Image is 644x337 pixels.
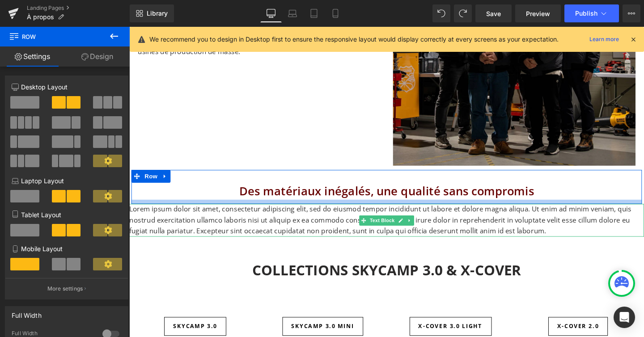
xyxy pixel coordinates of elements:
a: SKYCAMP 3.0 MINI [161,305,246,325]
span: Publish [575,10,597,17]
span: Text Block [251,198,280,209]
a: X-COVER 2.0 [441,305,503,325]
span: X-COVER 3.0 LIGHT [304,312,372,319]
p: More settings [47,285,83,293]
span: À propos [27,13,54,21]
a: Tablet [303,4,325,22]
span: Save [486,9,501,18]
a: Expand / Collapse [290,198,300,209]
p: Tablet Layout [12,210,122,219]
a: Design [65,46,130,67]
h2: Des matériaux inégalés, une qualité sans compromis [9,164,532,182]
a: Laptop [282,4,303,22]
div: Full Width [12,307,42,319]
a: New Library [130,4,174,22]
span: SKYCAMP 3.0 MINI [170,312,237,319]
a: Expand / Collapse [32,151,43,164]
a: Desktop [260,4,282,22]
a: Preview [515,4,561,22]
span: X-COVER 2.0 [450,312,494,319]
a: Learn more [586,34,623,45]
span: SKYCAMP 3.0 [46,312,93,319]
button: Publish [564,4,619,22]
button: More [623,4,640,22]
a: Landing Pages [27,4,130,12]
p: Laptop Layout [12,176,122,185]
span: Row [9,27,98,46]
strong: COLLECTIONS SKYCAMP 3.0 & X-COVER [130,246,412,266]
div: Open Intercom Messenger [614,307,635,328]
button: Undo [432,4,450,22]
button: Redo [454,4,472,22]
p: Mobile Layout [12,244,122,253]
span: Library [147,9,168,17]
button: More settings [5,278,128,299]
a: X-COVER 3.0 LIGHT [295,305,381,325]
a: SKYCAMP 3.0 [37,305,102,325]
span: Row [14,151,32,164]
a: Mobile [325,4,346,22]
p: We recommend you to design in Desktop first to ensure the responsive layout would display correct... [149,34,559,44]
span: Preview [526,9,550,18]
p: Desktop Layout [12,82,122,92]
